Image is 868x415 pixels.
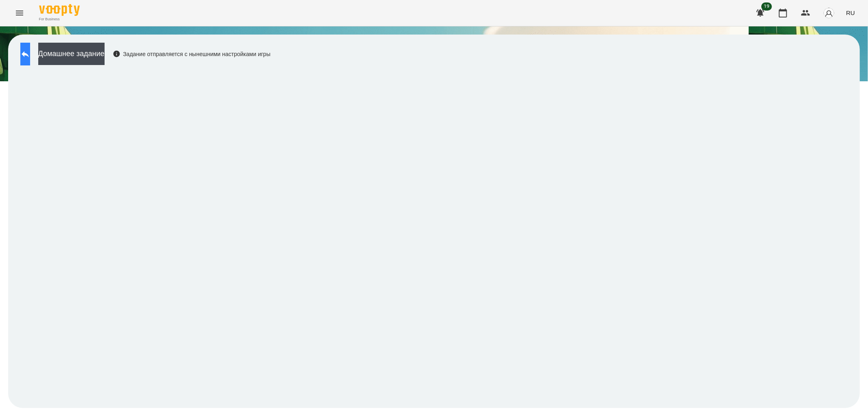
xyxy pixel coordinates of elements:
button: Домашнее задание [38,43,105,65]
span: 19 [761,2,772,11]
button: Menu [10,3,29,23]
span: For Business [39,17,80,22]
img: avatar_s.png [823,7,835,19]
div: Задание отправляется с нынешними настройками игры [113,50,271,58]
img: Voopty Logo [39,4,80,16]
button: RU [843,5,858,20]
span: RU [846,9,855,17]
